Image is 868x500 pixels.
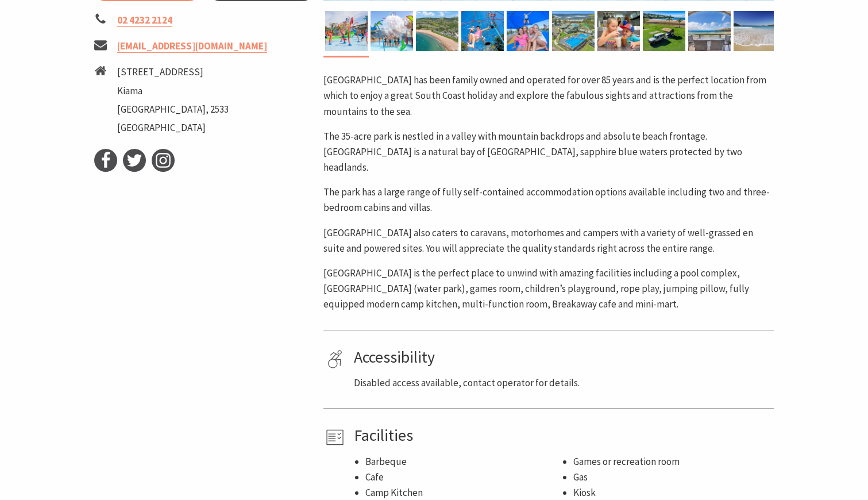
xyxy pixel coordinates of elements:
[323,184,774,216] p: The park has a large range of fully self-contained accommodation options available including two ...
[365,454,562,470] li: Barbeque
[597,11,640,51] img: Children having drinks at the cafe
[688,11,731,51] img: Beach View Cabins
[354,426,770,445] h4: Facilities
[573,454,770,470] li: Games or recreation room
[323,129,774,176] p: The 35-acre park is nestled in a valley with mountain backdrops and absolute beach frontage. [GEO...
[354,375,770,391] p: Disabled access available, contact operator for details.
[365,470,562,485] li: Cafe
[117,14,172,27] a: 02 4232 2124
[461,11,504,51] img: Kids on Ropeplay
[734,11,776,51] img: BIG4 Easts Beach Kiama beachfront with water and ocean
[117,40,267,53] a: [EMAIL_ADDRESS][DOMAIN_NAME]
[416,11,458,51] img: BIG4 Easts Beach Kiama aerial view
[323,225,774,256] p: [GEOGRAPHIC_DATA] also caters to caravans, motorhomes and campers with a variety of well-grassed ...
[573,470,770,485] li: Gas
[117,64,229,80] li: [STREET_ADDRESS]
[323,72,774,120] p: [GEOGRAPHIC_DATA] has been family owned and operated for over 85 years and is the perfect locatio...
[323,266,774,313] p: [GEOGRAPHIC_DATA] is the perfect place to unwind with amazing facilities including a pool complex...
[325,11,368,51] img: Sunny's Aquaventure Park at BIG4 Easts Beach Kiama Holiday Park
[552,11,595,51] img: Aerial view of the resort pool at BIG4 Easts Beach Kiama Holiday Park
[117,120,229,136] li: [GEOGRAPHIC_DATA]
[507,11,549,51] img: Jumping pillow with a group of friends sitting in the foreground and girl jumping in air behind them
[643,11,685,51] img: Camping sites
[354,348,770,367] h4: Accessibility
[117,102,229,117] li: [GEOGRAPHIC_DATA], 2533
[117,83,229,99] li: Kiama
[371,11,413,51] img: Sunny's Aquaventure Park at BIG4 Easts Beach Kiama Holiday Park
